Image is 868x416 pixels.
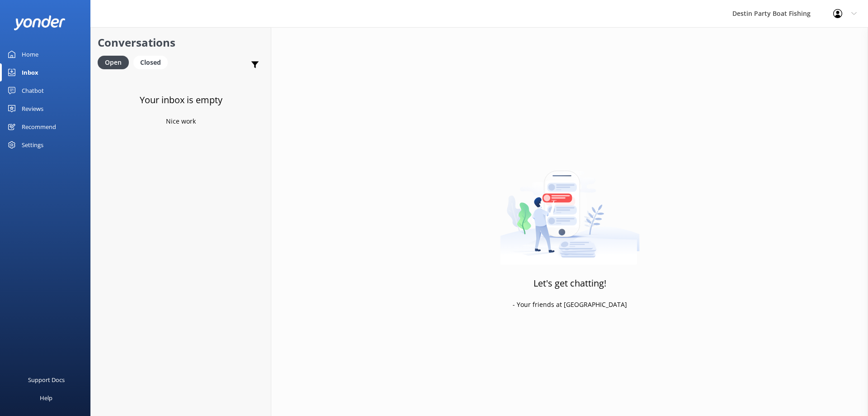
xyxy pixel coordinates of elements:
[28,371,65,389] div: Support Docs
[133,56,168,69] div: Closed
[533,276,606,291] h3: Let's get chatting!
[140,93,222,107] h3: Your inbox is empty
[22,136,43,154] div: Settings
[133,57,172,67] a: Closed
[500,152,640,265] img: artwork of a man stealing a conversation from at giant smartphone
[40,389,52,407] div: Help
[22,81,44,100] div: Chatbot
[98,56,129,69] div: Open
[513,300,627,310] p: - Your friends at [GEOGRAPHIC_DATA]
[22,63,38,81] div: Inbox
[98,34,264,51] h2: Conversations
[14,15,66,30] img: yonder-white-logo.png
[98,57,133,67] a: Open
[22,100,43,118] div: Reviews
[22,118,56,136] div: Recommend
[22,45,38,63] div: Home
[166,116,196,126] p: Nice work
